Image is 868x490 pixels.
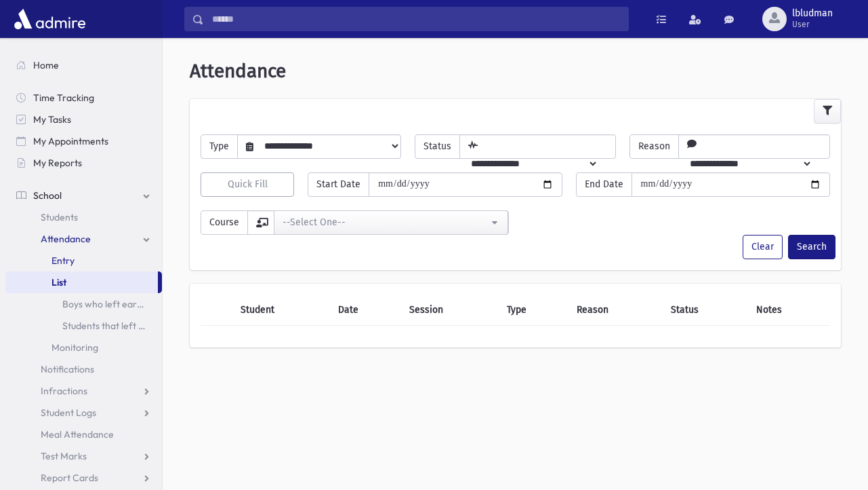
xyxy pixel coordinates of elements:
th: Notes [748,295,830,326]
span: Report Cards [41,472,98,484]
span: Monitoring [51,341,98,354]
a: School [5,185,162,206]
span: Status [415,134,460,159]
span: Infractions [41,385,87,397]
a: Attendance [5,228,162,250]
span: Students [41,211,78,223]
th: Session [401,295,499,326]
a: Report Cards [5,467,162,489]
span: Quick Fill [228,178,268,190]
a: My Appointments [5,130,162,152]
a: Students [5,206,162,228]
a: My Tasks [5,109,162,130]
a: Test Marks [5,445,162,467]
span: Attendance [190,60,286,82]
a: Students that left early [DATE] [5,315,162,337]
th: Reason [569,295,662,326]
span: lbludman [792,8,833,19]
a: Infractions [5,380,162,402]
div: --Select One-- [283,215,489,229]
button: Search [788,235,835,259]
a: Entry [5,250,162,271]
img: AdmirePro [11,5,89,33]
a: List [5,271,158,293]
span: User [792,19,833,30]
a: My Reports [5,152,162,174]
button: Quick Fill [201,172,294,197]
button: Clear [743,235,783,259]
a: Time Tracking [5,87,162,109]
span: Home [33,59,59,71]
span: End Date [576,172,632,197]
a: Student Logs [5,402,162,423]
span: Meal Attendance [41,428,114,440]
a: Meal Attendance [5,423,162,445]
span: Attendance [41,233,91,245]
th: Date [330,295,401,326]
span: Reason [629,134,679,159]
span: Entry [51,255,75,267]
th: Type [499,295,569,326]
span: My Tasks [33,113,71,126]
a: Home [5,54,162,76]
span: Test Marks [41,450,87,462]
span: My Reports [33,157,82,169]
button: --Select One-- [274,210,508,235]
span: List [51,276,66,288]
input: Search [204,7,628,31]
th: Status [663,295,749,326]
span: School [33,189,62,202]
span: Type [201,134,238,159]
span: Start Date [308,172,369,197]
a: Boys who left early [DATE] [5,293,162,315]
a: Monitoring [5,337,162,358]
span: Course [201,210,248,235]
th: Student [232,295,330,326]
a: Notifications [5,358,162,380]
span: My Appointments [33,135,108,147]
span: Student Logs [41,407,96,419]
span: Notifications [41,363,94,375]
span: Time Tracking [33,92,94,104]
